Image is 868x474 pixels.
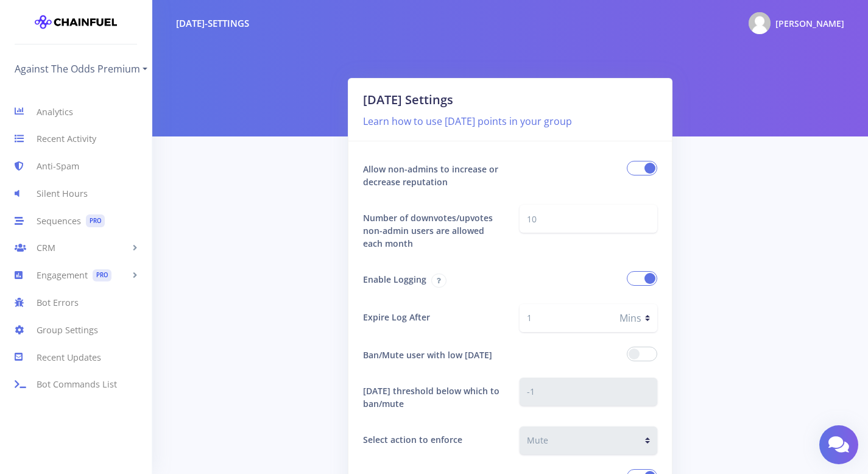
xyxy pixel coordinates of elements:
input: eg 15, 30, 60 [520,304,612,332]
label: Select action to enforce [354,426,510,455]
img: @ Photo [749,12,771,34]
label: Ban/Mute user with low [DATE] [354,342,510,368]
a: Learn how to use [DATE] points in your group [363,115,572,128]
a: Against The Odds Premium [15,59,147,79]
label: Enable Logging [354,266,510,294]
span: PRO [86,214,105,227]
a: @ Photo [PERSON_NAME] [739,10,844,37]
input: 5 [520,205,658,233]
div: [DATE]-Settings [176,16,249,30]
label: Number of downvotes/upvotes non-admin users are allowed each month [354,205,510,256]
input: e.g. - 3 [520,378,658,406]
span: [PERSON_NAME] [775,18,844,29]
label: Allow non-admins to increase or decrease reputation [354,156,510,195]
label: Expire Log After [354,304,510,332]
img: chainfuel-logo [35,10,117,34]
h2: [DATE] Settings [363,91,658,109]
label: [DATE] threshold below which to ban/mute [354,378,510,417]
span: PRO [93,269,111,282]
